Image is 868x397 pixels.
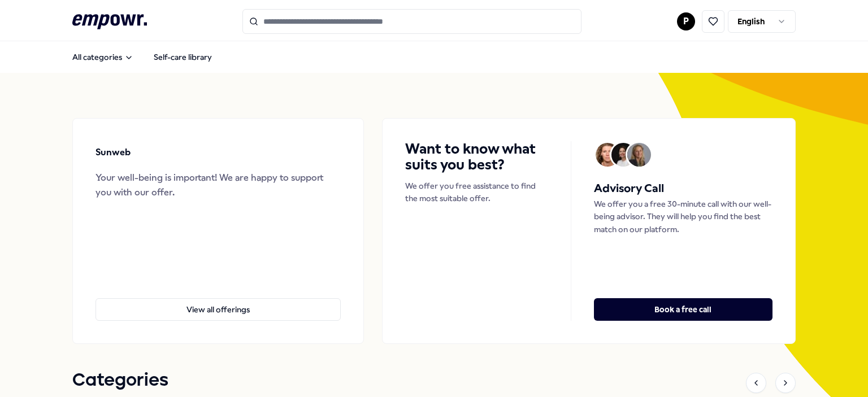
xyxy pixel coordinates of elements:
img: Avatar [611,143,635,167]
a: Self-care library [145,46,221,68]
button: P [677,12,695,30]
button: All categories [63,46,142,68]
input: Search for products, categories or subcategories [242,9,581,34]
p: We offer you free assistance to find the most suitable offer. [405,180,548,205]
img: Avatar [596,143,619,167]
p: We offer you a free 30-minute call with our well-being advisor. They will help you find the best ... [594,198,772,235]
h4: Want to know what suits you best? [405,141,548,173]
nav: Main [63,46,221,68]
h5: Advisory Call [594,180,772,198]
button: Book a free call [594,298,772,321]
button: View all offerings [96,298,341,321]
p: Sunweb [96,145,131,160]
img: Avatar [627,143,651,167]
div: Your well-being is important! We are happy to support you with our offer. [96,171,341,199]
a: View all offerings [96,280,341,321]
h1: Categories [72,367,168,395]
